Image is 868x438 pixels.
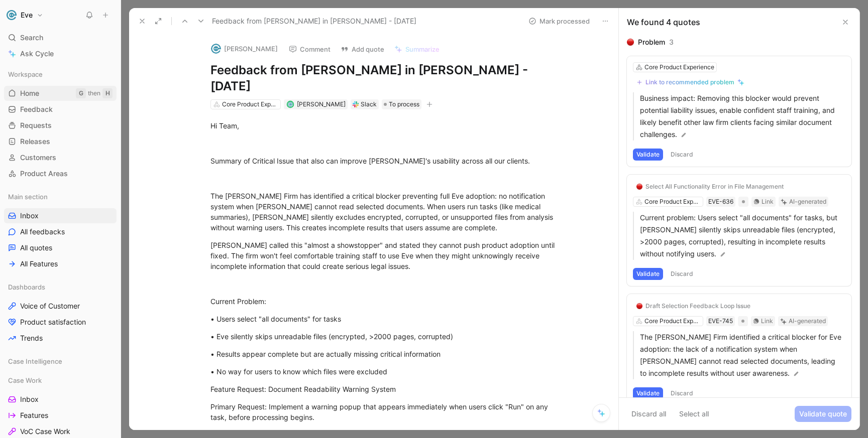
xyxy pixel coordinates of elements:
a: Customers [4,150,117,165]
span: Voice of Customer [20,301,80,311]
a: Inbox [4,208,117,223]
button: Discard [667,149,697,161]
span: Main section [8,192,48,202]
div: 3 [669,36,674,48]
button: logo[PERSON_NAME] [206,41,282,56]
div: Link to recommended problem [645,78,734,86]
div: The [PERSON_NAME] Firm has identified a critical blocker preventing full Eve adoption: no notific... [210,191,558,233]
div: Summary of Critical Issue that also can improve [PERSON_NAME]'s usability across all our clients. [210,156,558,166]
img: 🔴 [636,184,642,190]
span: Case Work [8,375,42,385]
span: Home [20,88,39,98]
div: Search [4,30,117,45]
a: All feedbacks [4,224,117,239]
button: Mark processed [524,14,594,28]
img: pen.svg [719,251,726,258]
img: 🔴 [636,303,642,309]
button: Summarize [390,42,444,56]
span: Dashboards [8,282,45,292]
img: logo [211,44,221,54]
a: Product satisfaction [4,315,117,330]
span: Workspace [8,69,43,79]
img: pen.svg [793,370,800,377]
span: Summarize [405,45,440,54]
h1: Feedback from [PERSON_NAME] in [PERSON_NAME] - [DATE] [210,62,558,94]
span: All Features [20,259,58,269]
p: Current problem: Users select "all documents" for tasks, but [PERSON_NAME] silently skips unreada... [640,212,845,260]
button: Discard all [627,406,671,422]
h1: Eve [21,11,33,20]
div: • No way for users to know which files were excluded [210,366,558,377]
span: All feedbacks [20,227,65,237]
div: Dashboards [4,279,117,295]
span: Inbox [20,394,39,404]
button: 🔴Draft Selection Feedback Loop Issue [633,300,754,312]
span: All quotes [20,243,52,253]
button: 🔴Select All Functionality Error in File Management [633,181,787,193]
div: Case Work [4,373,117,388]
div: Current Problem: [210,296,558,307]
span: Feedback from [PERSON_NAME] in [PERSON_NAME] - [DATE] [212,15,416,27]
span: Feedback [20,104,53,114]
img: 🔴 [627,39,634,46]
button: Validate quote [795,406,851,422]
div: Primary Request: Implement a warning popup that appears immediately when users click "Run" on any... [210,401,558,422]
a: HomeGthenH [4,86,117,101]
div: Main sectionInboxAll feedbacksAll quotesAll Features [4,189,117,271]
div: Select All Functionality Error in File Management [645,183,784,191]
div: • Users select "all documents" for tasks [210,314,558,324]
button: Validate [633,387,663,399]
button: Link to recommended problem [633,76,748,88]
span: Trends [20,333,43,343]
button: EveEve [4,8,46,22]
div: Hi Team, [210,120,558,131]
div: To process [382,99,421,109]
button: Discard [667,268,697,280]
button: Validate [633,149,663,161]
div: Core Product Experience [222,99,278,109]
span: [PERSON_NAME] [297,100,346,108]
span: Product satisfaction [20,317,86,327]
div: H [102,88,113,98]
div: We found 4 quotes [627,16,700,28]
a: All Features [4,256,117,271]
div: DashboardsVoice of CustomerProduct satisfactionTrends [4,279,117,346]
button: Comment [284,42,335,56]
a: Product Areas [4,166,117,181]
span: Requests [20,120,52,130]
a: Feedback [4,102,117,117]
span: Inbox [20,211,39,221]
p: Business impact: Removing this blocker would prevent potential liability issues, enable confident... [640,92,845,140]
div: • Results appear complete but are actually missing critical information [210,349,558,359]
img: avatar [287,102,293,107]
span: To process [389,99,419,109]
span: VoC Case Work [20,426,70,436]
div: Workspace [4,67,117,82]
div: Slack [361,99,377,109]
div: Case Intelligence [4,354,117,372]
button: Add quote [336,42,389,56]
button: Validate [633,268,663,280]
div: Problem [638,36,665,48]
div: [PERSON_NAME] called this "almost a showstopper" and stated they cannot push product adoption unt... [210,240,558,271]
div: • Eve silently skips unreadable files (encrypted, >2000 pages, corrupted) [210,331,558,342]
p: The [PERSON_NAME] Firm identified a critical blocker for Eve adoption: the lack of a notification... [640,331,845,379]
div: G [76,88,86,98]
a: Features [4,408,117,423]
div: then [88,88,100,98]
span: Product Areas [20,169,68,179]
span: Search [20,32,43,44]
div: Feature Request: Document Readability Warning System [210,384,558,394]
a: Requests [4,118,117,133]
button: Discard [667,387,697,399]
button: Select all [675,406,713,422]
span: Customers [20,153,56,163]
span: Ask Cycle [20,48,54,60]
div: Main section [4,189,117,204]
img: pen.svg [680,131,687,138]
a: Voice of Customer [4,299,117,314]
div: Draft Selection Feedback Loop Issue [645,302,750,310]
img: Eve [7,10,17,20]
a: Trends [4,331,117,346]
span: Features [20,410,48,420]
